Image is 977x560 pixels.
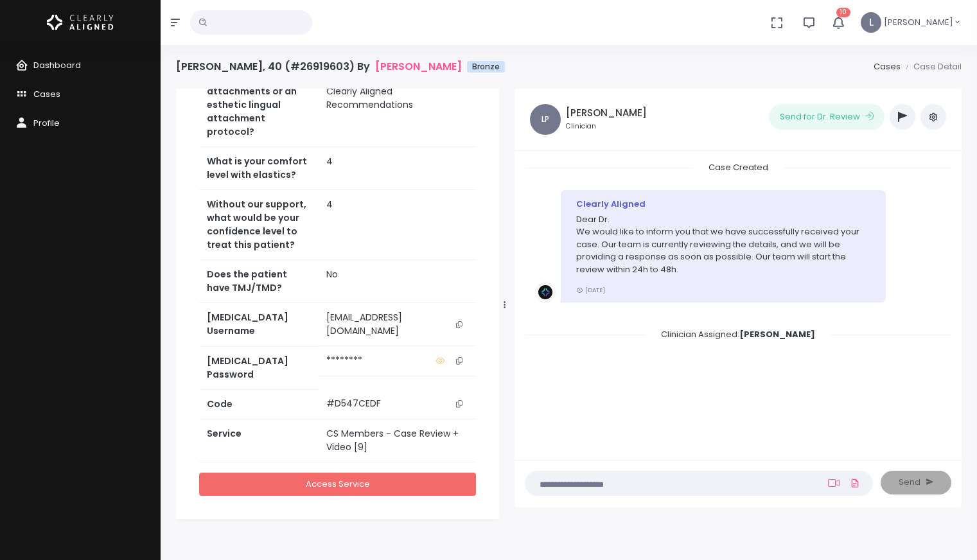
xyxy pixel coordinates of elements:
[693,157,784,177] span: Case Created
[33,88,60,100] span: Cases
[576,286,605,294] small: [DATE]
[199,64,319,147] th: Do you prefer buccal attachments or an esthetic lingual attachment protocol?
[176,89,499,521] div: scrollable content
[319,190,476,260] td: 4
[326,427,468,454] div: CS Members - Case Review + Video [9]
[199,346,319,389] th: [MEDICAL_DATA] Password
[199,260,319,303] th: Does the patient have TMJ/TMD?
[199,389,319,419] th: Code
[319,147,476,190] td: 4
[566,121,647,132] small: Clinician
[739,328,815,340] b: [PERSON_NAME]
[874,60,901,73] a: Cases
[530,104,561,135] span: LP
[319,389,476,419] td: #D547CEDF
[576,198,870,211] div: Clearly Aligned
[319,64,476,147] td: You Choose For Me - Follow Clearly Aligned Recommendations
[33,117,60,129] span: Profile
[576,213,870,276] p: Dear Dr. We would like to inform you that we have successfully received your case. Our team is cu...
[199,147,319,190] th: What is your comfort level with elastics?
[319,260,476,303] td: No
[375,60,462,73] a: [PERSON_NAME]
[884,16,953,29] span: [PERSON_NAME]
[525,161,951,447] div: scrollable content
[176,60,505,73] h4: [PERSON_NAME], 40 (#26919603) By
[199,419,319,462] th: Service
[47,9,114,36] img: Logo Horizontal
[467,61,505,73] span: Bronze
[199,303,319,347] th: [MEDICAL_DATA] Username
[836,8,850,17] span: 10
[901,60,962,73] li: Case Detail
[199,473,476,496] a: Access Service
[33,59,81,71] span: Dashboard
[861,12,881,33] span: L
[199,190,319,260] th: Without our support, what would be your confidence level to treat this patient?
[769,104,885,130] button: Send for Dr. Review
[847,471,863,494] a: Add Files
[825,478,842,488] a: Add Loom Video
[566,107,647,119] h5: [PERSON_NAME]
[319,303,476,346] td: [EMAIL_ADDRESS][DOMAIN_NAME]
[646,324,831,344] span: Clinician Assigned:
